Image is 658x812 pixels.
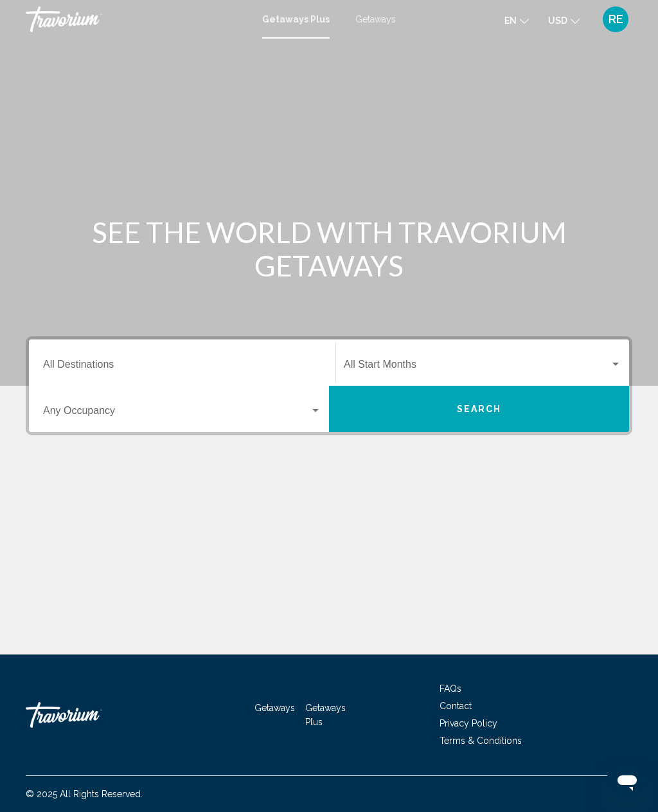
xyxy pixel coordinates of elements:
a: Getaways Plus [262,14,330,24]
div: Search widget [29,339,629,432]
span: en [504,15,517,26]
a: Travorium [26,696,154,734]
span: USD [548,15,567,26]
button: User Menu [599,6,632,33]
span: RE [609,13,623,26]
a: Contact [440,701,472,711]
h1: SEE THE WORLD WITH TRAVORIUM GETAWAYS [88,215,570,282]
a: Getaways Plus [305,703,346,727]
span: © 2025 All Rights Reserved. [26,789,143,799]
iframe: Button to launch messaging window [607,761,648,802]
a: Travorium [26,6,249,32]
span: Search [457,404,502,415]
a: Getaways [254,703,295,713]
button: Change currency [548,11,580,30]
a: FAQs [440,683,461,694]
a: Getaways [355,14,396,24]
button: Change language [504,11,529,30]
a: Terms & Conditions [440,735,522,746]
button: Search [329,386,629,432]
a: Privacy Policy [440,718,497,728]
